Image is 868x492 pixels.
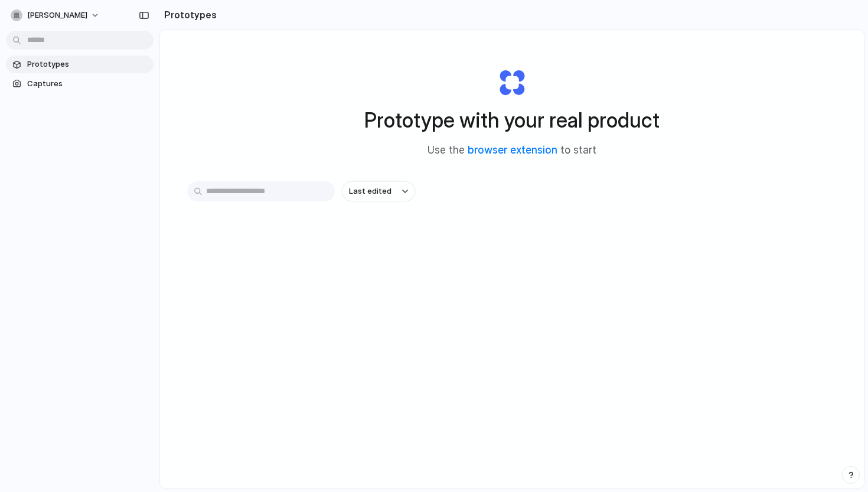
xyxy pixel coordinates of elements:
[342,181,415,201] button: Last edited
[6,56,154,73] a: Prototypes
[159,8,217,22] h2: Prototypes
[6,75,154,93] a: Captures
[428,143,596,158] span: Use the to start
[349,185,391,197] span: Last edited
[364,105,660,136] h1: Prototype with your real product
[27,58,149,70] span: Prototypes
[6,6,106,25] button: [PERSON_NAME]
[468,144,557,156] a: browser extension
[27,78,149,90] span: Captures
[27,9,87,21] span: [PERSON_NAME]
